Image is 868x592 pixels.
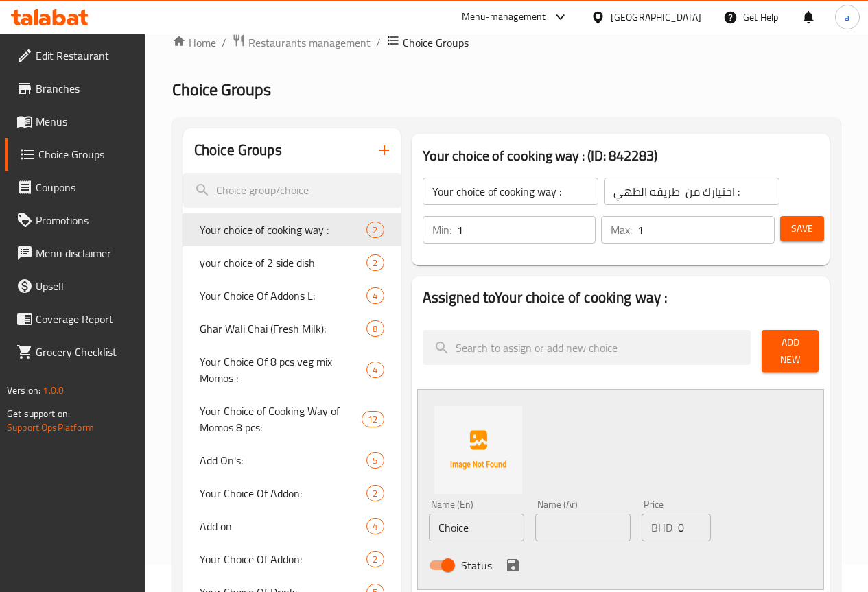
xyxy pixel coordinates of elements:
[432,222,451,238] p: Min:
[5,270,145,303] a: Upsell
[5,72,145,105] a: Branches
[367,289,383,303] span: 4
[200,287,367,304] span: Your Choice Of Addons L:
[183,312,401,345] div: Ghar Wali Chai (Fresh Milk):8
[423,330,751,365] input: search
[366,551,384,567] div: Choices
[367,487,383,500] span: 2
[367,364,383,377] span: 4
[366,362,384,378] div: Choices
[5,237,145,270] a: Menu disclaimer
[367,520,383,533] span: 4
[183,543,401,576] div: Your Choice Of Addon:2
[678,514,711,541] input: Please enter price
[366,222,384,238] div: Choices
[5,138,145,171] a: Choice Groups
[36,47,134,64] span: Edit Restaurant
[200,452,367,469] span: Add On's:
[183,477,401,510] div: Your Choice Of Addon:2
[36,311,134,327] span: Coverage Report
[367,454,383,467] span: 5
[461,557,492,573] span: Status
[222,34,226,51] li: /
[5,204,145,237] a: Promotions
[200,254,367,271] span: your choice of 2 side dish
[38,146,134,163] span: Choice Groups
[376,34,381,51] li: /
[232,34,371,51] a: Restaurants management
[651,519,672,536] p: BHD
[773,334,808,368] span: Add New
[172,34,216,51] a: Home
[366,287,384,304] div: Choices
[248,34,371,51] span: Restaurants management
[200,320,367,337] span: Ghar Wali Chai (Fresh Milk):
[200,222,367,238] span: Your choice of cooking way :
[367,257,383,270] span: 2
[5,171,145,204] a: Coupons
[200,403,362,436] span: Your Choice of Cooking Way of Momos 8 pcs:
[5,105,145,138] a: Menus
[183,510,401,543] div: Add on4
[462,9,546,25] div: Menu-management
[780,216,824,241] button: Save
[366,320,384,337] div: Choices
[7,405,70,423] span: Get support on:
[535,514,631,541] input: Enter name Ar
[503,555,524,576] button: save
[403,34,469,51] span: Choice Groups
[7,418,94,436] a: Support.OpsPlatform
[762,330,819,372] button: Add New
[194,140,282,161] h2: Choice Groups
[366,485,384,501] div: Choices
[183,246,401,279] div: your choice of 2 side dish2
[5,335,145,368] a: Grocery Checklist
[43,381,64,399] span: 1.0.0
[845,10,849,25] span: a
[36,113,134,130] span: Menus
[429,514,524,541] input: Enter name En
[362,413,383,426] span: 12
[200,353,367,386] span: Your Choice Of 8 pcs veg mix Momos :
[36,80,134,97] span: Branches
[366,518,384,534] div: Choices
[183,394,401,444] div: Your Choice of Cooking Way of Momos 8 pcs:12
[36,344,134,360] span: Grocery Checklist
[172,34,841,51] nav: breadcrumb
[611,10,701,25] div: [GEOGRAPHIC_DATA]
[200,551,367,567] span: Your Choice Of Addon:
[362,411,384,427] div: Choices
[7,381,40,399] span: Version:
[611,222,632,238] p: Max:
[36,278,134,294] span: Upsell
[423,145,819,167] h3: Your choice of cooking way : (ID: 842283)
[367,224,383,237] span: 2
[791,220,813,237] span: Save
[183,444,401,477] div: Add On's:5
[172,74,271,105] span: Choice Groups
[366,452,384,469] div: Choices
[36,245,134,261] span: Menu disclaimer
[183,345,401,394] div: Your Choice Of 8 pcs veg mix Momos :4
[36,179,134,196] span: Coupons
[5,303,145,335] a: Coverage Report
[183,279,401,312] div: Your Choice Of Addons L:4
[200,518,367,534] span: Add on
[183,173,401,208] input: search
[200,485,367,501] span: Your Choice Of Addon:
[5,39,145,72] a: Edit Restaurant
[183,213,401,246] div: Your choice of cooking way :2
[423,287,819,308] h2: Assigned to Your choice of cooking way :
[367,553,383,566] span: 2
[366,254,384,271] div: Choices
[36,212,134,228] span: Promotions
[367,322,383,335] span: 8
